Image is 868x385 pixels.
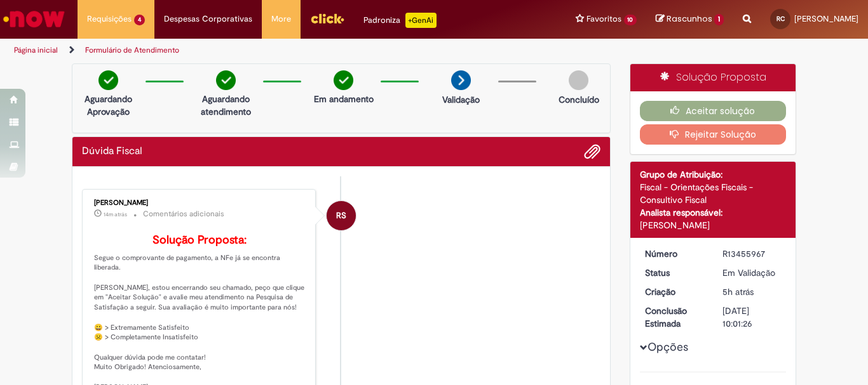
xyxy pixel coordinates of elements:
p: Aguardando Aprovação [78,93,139,118]
div: Fiscal - Orientações Fiscais - Consultivo Fiscal [640,181,787,206]
div: Padroniza [363,13,437,28]
time: 28/08/2025 14:03:28 [104,211,127,218]
small: Comentários adicionais [143,209,224,219]
dt: Número [635,247,714,260]
dt: Status [635,266,714,279]
div: R13455967 [722,247,782,260]
span: RC [776,15,785,23]
img: click_logo_yellow_360x200.png [310,9,344,28]
span: 1 [714,14,724,25]
p: Concluído [559,93,599,106]
ul: Trilhas de página [10,39,569,62]
div: [PERSON_NAME] [640,219,787,232]
button: Adicionar anexos [584,143,600,160]
b: Solução Proposta: [153,233,247,247]
dt: Conclusão Estimada [635,304,714,330]
button: Aceitar solução [640,101,787,121]
span: 4 [134,15,145,25]
span: More [271,13,291,25]
time: 28/08/2025 09:01:23 [722,286,754,297]
span: 10 [624,15,637,25]
span: [PERSON_NAME] [794,13,858,24]
img: img-circle-grey.png [569,70,588,90]
img: check-circle-green.png [216,70,236,90]
div: Rafael SoaresDaSilva [327,201,356,230]
img: check-circle-green.png [98,70,118,90]
a: Rascunhos [656,13,724,25]
button: Rejeitar Solução [640,124,787,145]
div: [PERSON_NAME] [94,199,306,207]
p: Em andamento [314,93,374,105]
dt: Criação [635,285,714,298]
h2: Dúvida Fiscal Histórico de tíquete [82,146,142,157]
span: Rascunhos [667,13,712,25]
a: Página inicial [14,45,58,55]
span: 14m atrás [104,211,127,218]
span: Requisições [87,13,132,25]
span: Favoritos [587,13,621,25]
div: [DATE] 10:01:26 [722,304,782,330]
div: Em Validação [722,266,782,279]
img: arrow-next.png [451,70,471,90]
span: RS [336,200,346,231]
p: +GenAi [405,13,437,28]
span: 5h atrás [722,286,754,297]
div: Analista responsável: [640,206,787,219]
p: Validação [442,93,480,106]
div: Solução Proposta [630,64,796,91]
span: Despesas Corporativas [164,13,252,25]
div: 28/08/2025 09:01:23 [722,285,782,298]
p: Aguardando atendimento [195,93,257,118]
div: Grupo de Atribuição: [640,168,787,181]
a: Formulário de Atendimento [85,45,179,55]
img: check-circle-green.png [334,70,353,90]
img: ServiceNow [1,6,67,32]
